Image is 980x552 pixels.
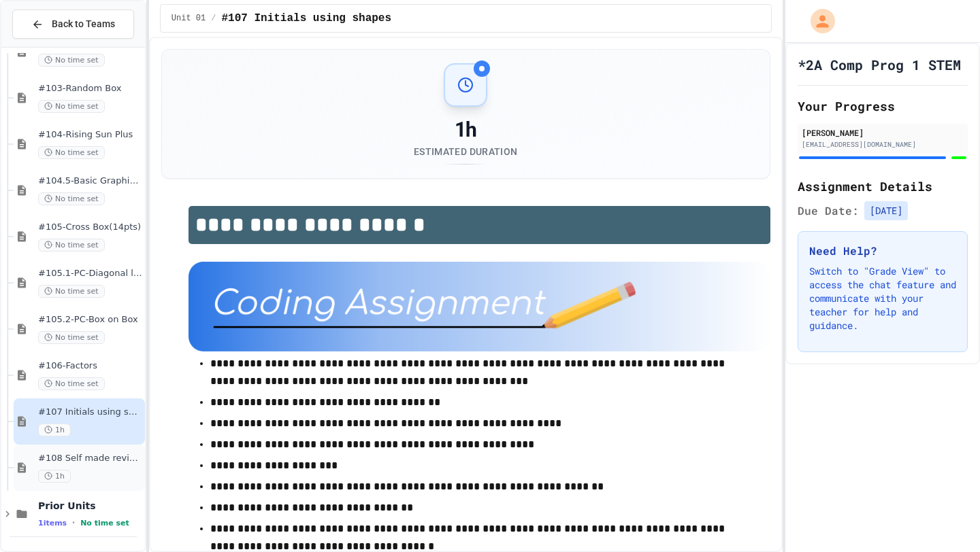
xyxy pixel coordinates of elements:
[414,118,517,142] div: 1h
[38,129,142,141] span: #104-Rising Sun Plus
[38,285,105,298] span: No time set
[38,424,71,436] span: 1h
[171,13,206,24] span: Unit 01
[802,126,964,139] div: [PERSON_NAME]
[38,100,105,113] span: No time set
[211,13,216,24] span: /
[798,55,961,74] h1: *2A Comp Prog 1 STEM
[38,377,105,390] span: No time set
[38,83,142,94] span: #103-Random Box
[38,500,142,512] span: Prior Units
[38,360,142,372] span: #106-Factors
[80,519,129,528] span: No time set
[798,177,968,196] h2: Assignment Details
[38,175,142,187] span: #104.5-Basic Graphics Review
[38,453,142,464] span: #108 Self made review (15pts)
[38,331,105,344] span: No time set
[809,243,956,259] h3: Need Help?
[72,517,75,528] span: •
[802,139,964,150] div: [EMAIL_ADDRESS][DOMAIN_NAME]
[38,222,142,233] span: #105-Cross Box(14pts)
[38,470,71,483] span: 1h
[52,17,115,31] span: Back to Teams
[38,268,142,279] span: #105.1-PC-Diagonal line
[864,201,908,220] span: [DATE]
[38,519,67,528] span: 1 items
[798,97,968,116] h2: Your Progress
[38,146,105,159] span: No time set
[221,10,391,27] span: #107 Initials using shapes
[798,203,859,219] span: Due Date:
[796,5,838,37] div: My Account
[38,314,142,326] span: #105.2-PC-Box on Box
[38,192,105,205] span: No time set
[12,10,134,39] button: Back to Teams
[38,239,105,252] span: No time set
[38,54,105,67] span: No time set
[414,145,517,158] div: Estimated Duration
[809,264,956,332] p: Switch to "Grade View" to access the chat feature and communicate with your teacher for help and ...
[38,407,142,418] span: #107 Initials using shapes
